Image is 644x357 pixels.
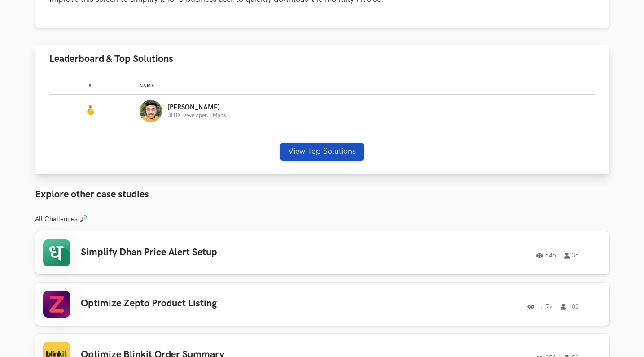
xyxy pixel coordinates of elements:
[564,253,579,259] span: 36
[280,143,364,161] button: View Top Solutions
[81,298,336,309] h3: Optimize Zepto Product Listing
[35,215,609,223] h3: All Challenges 🔎
[35,45,609,73] button: Leaderboard & Top Solutions
[35,189,609,200] h3: Explore other case studies
[35,231,609,274] a: Simplify Dhan Price Alert Setup64636
[536,253,556,259] span: 646
[35,73,609,175] div: Leaderboard & Top Solutions
[81,247,336,258] h3: Simplify Dhan Price Alert Setup
[167,113,226,118] p: UI UX Developer, PMaps
[561,304,579,310] span: 102
[527,304,552,310] span: 1.17k
[85,105,96,116] img: Gold Medal
[49,53,173,65] span: Leaderboard & Top Solutions
[88,83,92,88] span: #
[167,104,226,111] p: [PERSON_NAME]
[140,83,154,88] span: Name
[140,100,162,122] img: Profile photo
[49,76,595,128] table: Leaderboard
[35,283,609,326] a: Optimize Zepto Product Listing1.17k102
